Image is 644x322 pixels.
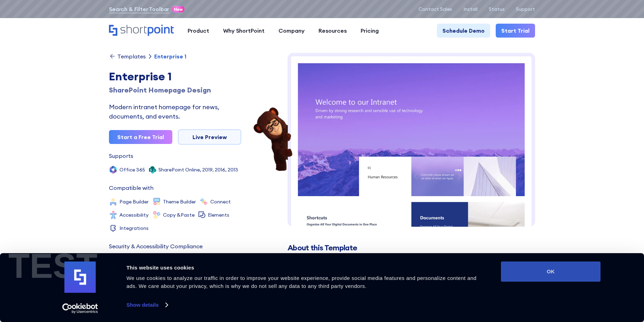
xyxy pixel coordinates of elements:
[354,24,386,38] a: Pricing
[418,6,452,12] a: Contact Sales
[109,102,241,121] div: Modern intranet homepage for news, documents, and events.
[109,185,154,191] div: Compatible with
[109,5,169,13] a: Search & Filter Toolbar
[216,24,272,38] a: Why ShortPoint
[109,243,203,249] div: Security & Accessibility Compliance
[109,130,172,144] a: Start a Free Trial
[519,241,644,322] iframe: Chat Widget
[64,261,96,293] img: logo
[463,6,478,12] a: Install
[210,199,231,204] div: Connect
[501,261,600,282] button: OK
[163,199,196,204] div: Theme Builder
[119,226,149,231] div: Integrations
[288,243,535,252] h2: About this Template
[126,264,485,272] div: This website uses cookies
[361,26,379,35] div: Pricing
[178,129,241,145] a: Live Preview
[109,85,241,95] div: SharePoint Homepage Design
[119,212,149,217] div: Accessibility
[312,24,354,38] a: Resources
[208,212,229,217] div: Elements
[181,24,216,38] a: Product
[117,54,146,59] div: Templates
[109,25,174,37] a: Home
[109,68,241,85] div: Enterprise 1
[489,6,505,12] a: Status
[126,300,167,310] a: Show details
[158,167,238,172] div: SharePoint Online, 2019, 2016, 2013
[109,53,146,60] a: Templates
[119,199,149,204] div: Page Builder
[272,24,312,38] a: Company
[188,26,209,35] div: Product
[278,26,305,35] div: Company
[319,26,347,35] div: Resources
[223,26,265,35] div: Why ShortPoint
[163,212,195,217] div: Copy &Paste
[119,167,145,172] div: Office 365
[496,24,535,38] a: Start Trial
[126,275,477,289] span: We use cookies to analyze our traffic in order to improve your website experience, provide social...
[154,54,186,59] div: Enterprise 1
[437,24,490,38] a: Schedule Demo
[109,153,133,159] div: Supports
[516,6,535,12] a: Support
[50,303,111,314] a: Usercentrics Cookiebot - opens in a new window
